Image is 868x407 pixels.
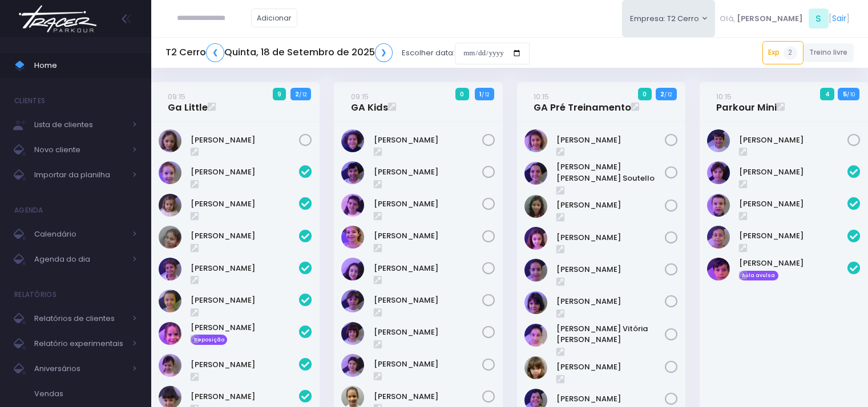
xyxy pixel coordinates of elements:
span: Aula avulsa [739,271,778,281]
img: Clara Guimaraes Kron [341,194,364,217]
a: [PERSON_NAME] [191,359,299,371]
strong: 5 [843,89,847,99]
a: [PERSON_NAME] [191,198,299,210]
span: 2 [784,46,797,60]
img: Otto Guimarães Krön [707,129,730,152]
img: Maya Ribeiro Martins [159,129,181,152]
a: [PERSON_NAME] [739,166,847,178]
span: [PERSON_NAME] [737,13,803,25]
h4: Relatórios [14,283,56,306]
img: Alice Oliveira Castro [524,129,547,152]
a: [PERSON_NAME] [556,393,665,405]
img: Heloísa Amado [159,226,181,249]
img: Samuel Bigaton [707,258,730,280]
a: 09:15Ga Little [168,91,208,113]
a: 10:15Parkour Mini [716,91,777,113]
a: 09:15GA Kids [351,91,388,113]
img: Isabela Gerhardt Covolo [159,322,181,345]
small: 10:15 [534,91,549,102]
a: [PERSON_NAME] [191,230,299,242]
a: ❯ [375,43,393,62]
img: Isabel Silveira Chulam [159,290,181,312]
a: [PERSON_NAME] [374,166,482,178]
a: [PERSON_NAME] [191,322,299,333]
img: Julia Merlino Donadell [159,354,181,377]
span: 0 [455,88,469,100]
span: S [809,9,829,29]
img: Guilherme Soares Naressi [707,194,730,217]
span: Calendário [34,227,126,242]
a: [PERSON_NAME] [374,359,482,370]
strong: 1 [479,89,482,99]
a: [PERSON_NAME] [191,166,299,178]
a: [PERSON_NAME] [374,230,482,242]
a: [PERSON_NAME] [374,391,482,402]
a: [PERSON_NAME] [556,232,665,243]
span: Relatório experimentais [34,336,126,351]
img: Gabriela Libardi Galesi Bernardo [341,226,364,249]
img: Luisa Tomchinsky Montezano [524,227,547,250]
img: Mariana Abramo [341,322,364,345]
a: [PERSON_NAME] [739,198,847,210]
small: 10:15 [716,91,732,102]
img: Maria Vitória Silva Moura [524,324,547,347]
img: Luzia Rolfini Fernandes [524,259,547,282]
small: 09:15 [168,91,185,102]
span: Reposição [191,335,227,345]
h4: Agenda [14,199,43,222]
a: [PERSON_NAME] [374,135,482,146]
div: Escolher data: [165,40,530,66]
img: Catarina Andrade [159,194,181,217]
span: Home [34,58,137,73]
img: Isabela de Brito Moffa [341,258,364,280]
a: [PERSON_NAME] [PERSON_NAME] Soutello [556,161,665,184]
a: ❮ [206,43,224,62]
small: / 12 [299,91,306,98]
a: 10:15GA Pré Treinamento [534,91,631,113]
img: Rafael Reis [707,226,730,249]
span: 4 [820,88,834,100]
h5: T2 Cerro Quinta, 18 de Setembro de 2025 [165,43,393,62]
small: / 12 [482,91,489,98]
a: [PERSON_NAME] [191,263,299,274]
a: [PERSON_NAME] [374,327,482,338]
a: [PERSON_NAME] [191,135,299,146]
a: Treino livre [804,43,854,62]
span: 9 [273,88,286,100]
a: [PERSON_NAME] [556,361,665,373]
a: [PERSON_NAME] [374,263,482,274]
img: Malu Bernardes [524,291,547,314]
a: [PERSON_NAME] [556,264,665,275]
a: [PERSON_NAME] [191,391,299,402]
span: Novo cliente [34,143,126,157]
span: Aniversários [34,361,126,376]
small: / 12 [664,91,672,98]
a: [PERSON_NAME] [556,296,665,307]
a: [PERSON_NAME] [739,135,847,146]
img: Ana Beatriz Xavier Roque [341,129,364,152]
strong: 2 [660,89,664,99]
img: Isabel Amado [159,258,181,280]
a: Adicionar [251,9,298,27]
a: [PERSON_NAME] [739,258,847,269]
span: Olá, [720,13,735,25]
a: [PERSON_NAME] [374,198,482,210]
a: Exp2 [762,41,804,64]
img: Ana Helena Soutello [524,162,547,185]
small: / 10 [847,91,855,98]
span: Relatórios de clientes [34,311,126,326]
a: [PERSON_NAME] Vitória [PERSON_NAME] [556,323,665,345]
a: [PERSON_NAME] [556,135,665,146]
span: 0 [638,88,652,100]
small: 09:15 [351,91,369,102]
a: [PERSON_NAME] [739,230,847,242]
span: Agenda do dia [34,252,126,267]
strong: 2 [295,89,299,99]
img: Julia de Campos Munhoz [524,195,547,218]
a: Sair [832,13,846,25]
span: Vendas [34,386,137,401]
img: Beatriz Kikuchi [341,161,364,184]
h4: Clientes [14,89,45,112]
div: [ ] [715,6,854,31]
span: Lista de clientes [34,117,126,132]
